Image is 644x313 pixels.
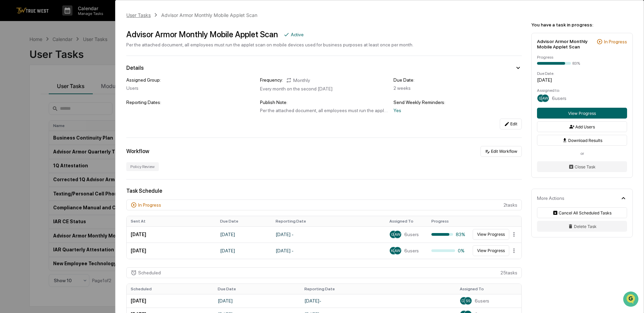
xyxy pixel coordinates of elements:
[500,119,522,129] button: Edit
[431,248,465,253] div: 0%
[542,96,548,101] span: AW
[427,216,469,226] th: Progress
[7,99,12,104] div: 🔎
[473,245,509,256] button: View Progress
[393,77,522,83] div: Due Date:
[552,96,566,101] span: 6 users
[291,32,304,37] div: Active
[214,294,300,308] td: [DATE]
[14,98,43,105] span: Data Lookup
[537,88,627,93] div: Assigned to:
[138,202,161,208] div: In Progress
[7,86,12,91] div: 🖐️
[46,83,87,95] a: 🗄️Attestations
[216,243,272,259] td: [DATE]
[23,52,111,59] div: Start new chat
[126,65,144,71] div: Details
[14,85,44,92] span: Preclearance
[48,114,82,120] a: Powered byPylon
[126,267,522,278] div: 25 task s
[7,52,19,64] img: 1746055101610-c473b297-6a78-478c-a979-82029cc54cd1
[126,12,151,18] div: User Tasks
[391,232,396,237] span: GB
[393,85,522,91] div: 2 weeks
[537,55,627,60] div: Progress
[537,77,627,83] div: [DATE]
[49,86,55,91] div: 🗄️
[272,216,385,226] th: Reporting Date
[23,59,86,64] div: We're available if you need us!
[537,121,627,132] button: Add Users
[480,146,522,157] button: Edit Workflow
[475,298,489,304] span: 6 users
[391,248,396,253] span: KB
[300,284,456,294] th: Reporting Date
[4,96,45,108] a: 🔎Data Lookup
[622,291,641,309] iframe: Open customer support
[138,270,161,275] div: Scheduled
[385,216,427,226] th: Assigned To
[126,77,255,83] div: Assigned Group:
[127,216,216,226] th: Sent At
[537,195,564,201] div: More Actions
[126,162,159,171] div: Policy Review
[126,29,278,39] div: Advisor Armor Monthly Mobile Applet Scan
[456,284,521,294] th: Assigned To
[461,298,467,303] span: DR
[115,54,123,62] button: Start new chat
[572,61,580,66] div: 83%
[126,42,413,47] div: Per the attached document, all employees must run the applet scan on mobile devices used for busi...
[127,284,213,294] th: Scheduled
[604,39,627,44] div: In Progress
[404,232,419,237] span: 6 users
[537,71,627,76] div: Due Date:
[127,226,216,243] td: [DATE]
[214,284,300,294] th: Due Date
[537,161,627,172] button: Close Task
[260,108,388,113] div: Per the attached document, all employees must run the applet scan on mobile devices used for busi...
[126,200,522,210] div: 2 task s
[537,108,627,119] button: View Progress
[394,248,401,253] span: AW
[56,85,84,92] span: Attestations
[216,216,272,226] th: Due Date
[466,298,470,303] span: SS
[286,77,310,83] div: Monthly
[537,39,594,49] div: Advisor Armor Monthly Mobile Applet Scan
[537,135,627,146] button: Download Results
[126,85,255,91] div: Users
[394,232,401,237] span: AW
[537,221,627,232] button: Delete Task
[127,294,213,308] td: [DATE]
[127,243,216,259] td: [DATE]
[272,243,385,259] td: [DATE] -
[260,86,388,91] div: Every month on the second [DATE]
[531,22,633,27] div: You have a task in progress:
[431,232,465,237] div: 83%
[300,294,456,308] td: [DATE] -
[393,108,522,113] div: Yes
[537,207,627,218] button: Cancel All Scheduled Tasks
[67,115,82,120] span: Pylon
[161,12,257,18] div: Advisor Armor Monthly Mobile Applet Scan
[537,151,627,156] div: or
[126,100,255,105] div: Reporting Dates:
[7,14,123,25] p: How can we help?
[126,188,522,194] div: Task Schedule
[404,248,419,253] span: 6 users
[260,77,283,83] div: Frequency:
[260,100,388,105] div: Publish Note:
[272,226,385,243] td: [DATE] -
[4,83,46,95] a: 🖐️Preclearance
[126,148,149,154] div: Workflow
[216,226,272,243] td: [DATE]
[473,229,509,240] button: View Progress
[393,100,522,105] div: Send Weekly Reminders:
[539,96,544,101] span: GB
